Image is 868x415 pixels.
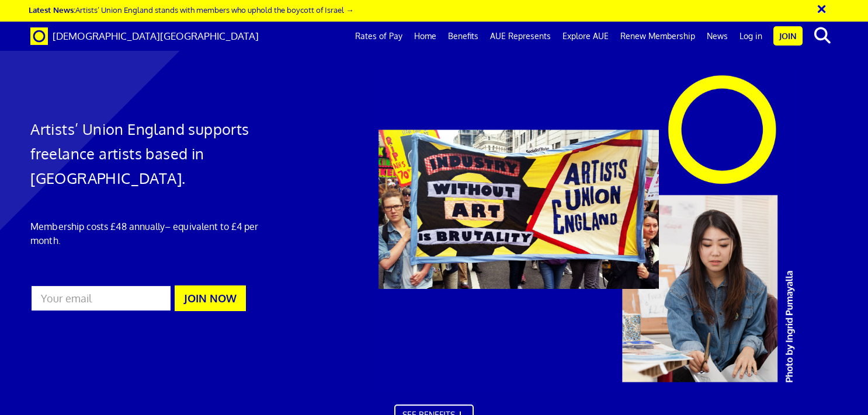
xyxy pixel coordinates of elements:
[29,5,353,15] a: Latest News:Artists’ Union England stands with members who uphold the boycott of Israel →
[557,22,614,51] a: Explore AUE
[30,285,172,312] input: Your email
[408,22,442,51] a: Home
[773,26,803,46] a: Join
[29,5,75,15] strong: Latest News:
[442,22,484,51] a: Benefits
[484,22,557,51] a: AUE Represents
[175,285,246,311] button: JOIN NOW
[805,23,841,48] button: search
[614,22,701,51] a: Renew Membership
[30,117,288,190] h1: Artists’ Union England supports freelance artists based in [GEOGRAPHIC_DATA].
[22,22,268,51] a: Brand [DEMOGRAPHIC_DATA][GEOGRAPHIC_DATA]
[349,22,408,51] a: Rates of Pay
[53,30,259,42] span: [DEMOGRAPHIC_DATA][GEOGRAPHIC_DATA]
[701,22,734,51] a: News
[30,219,288,247] p: Membership costs £48 annually – equivalent to £4 per month.
[734,22,768,51] a: Log in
